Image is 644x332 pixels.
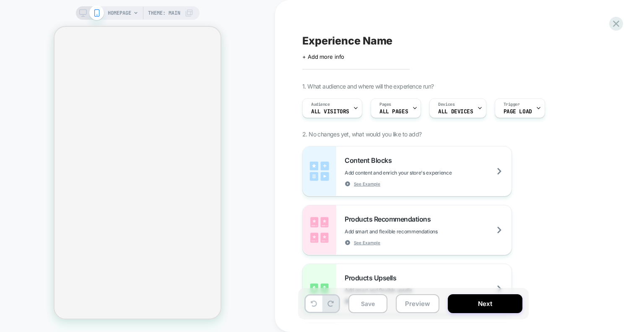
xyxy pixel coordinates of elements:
button: Next [448,294,522,313]
span: ALL PAGES [379,109,408,115]
span: 1. What audience and where will the experience run? [302,83,434,90]
span: Devices [438,102,454,107]
span: Trigger [504,102,520,107]
span: ALL DEVICES [438,109,473,115]
span: Pages [379,102,391,107]
span: See Example [354,240,380,246]
button: Preview [396,294,439,313]
span: Add smart and flexible upsells [345,287,454,293]
span: + Add more info [302,53,344,60]
button: Save [348,294,387,313]
span: Add smart and flexible recommendations [345,228,480,235]
span: Products Upsells [345,274,400,282]
span: 2. No changes yet, what would you like to add? [302,131,421,138]
span: Content Blocks [345,156,396,165]
span: All Visitors [311,109,349,115]
span: Theme: MAIN [148,6,180,20]
span: Audience [311,102,330,107]
span: Page Load [504,109,532,115]
span: HOMEPAGE [108,6,131,20]
span: Add content and enrich your store's experience [345,170,493,176]
span: Experience Name [302,34,392,47]
span: See Example [354,181,380,187]
span: Products Recommendations [345,215,435,223]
